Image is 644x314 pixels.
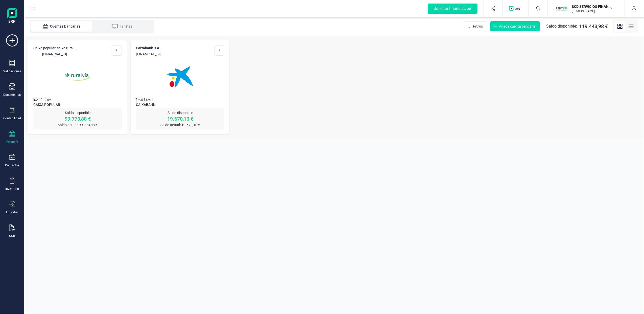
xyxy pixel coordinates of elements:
[554,1,618,17] button: SCSCD SERVICIOS FINANCIEROS SL[PERSON_NAME]
[499,24,536,29] span: Añadir cuenta bancaria
[464,21,487,31] button: Filtros
[5,163,19,167] div: Contactos
[422,1,484,17] button: Solicitar financiación
[102,24,142,29] div: Tarjetas
[3,116,21,120] div: Contabilidad
[490,21,540,31] button: Añadir cuenta bancaria
[428,4,478,14] div: Solicitar financiación
[6,210,18,214] div: Importar
[556,3,567,14] img: SC
[572,4,612,9] p: SCD SERVICIOS FINANCIEROS SL
[33,46,76,51] p: CAIXA POPULAR-CAIXA RURA...
[33,102,122,108] span: CAIXA POPULAR
[506,1,525,17] button: Logo de OPS
[33,98,51,102] span: [DATE] 12:09
[33,115,122,122] p: 99.773,88 €
[136,102,224,108] span: CAIXABANK
[509,6,522,11] img: Logo de OPS
[33,122,122,127] p: Saldo actual: 99.773,88 €
[4,93,21,97] div: Documentos
[6,140,18,144] div: Tesorería
[5,187,19,191] div: Inventario
[136,122,224,127] p: Saldo actual: 19.670,10 €
[3,69,21,73] div: Validaciones
[136,52,161,57] p: [FINANCIAL_ID]
[7,8,17,24] img: Logo Finanedi
[546,23,577,29] span: Saldo disponible:
[33,110,122,115] p: Saldo disponible
[41,24,82,29] div: Cuentas Bancarias
[136,46,161,51] p: CAIXABANK, S.A.
[136,110,224,115] p: Saldo disponible
[572,9,612,13] p: [PERSON_NAME]
[579,23,608,30] span: 119.443,98 €
[136,98,153,102] span: [DATE] 12:04
[473,24,483,29] span: Filtros
[136,115,224,122] p: 19.670,10 €
[9,234,15,238] div: OCR
[33,52,76,57] p: [FINANCIAL_ID]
